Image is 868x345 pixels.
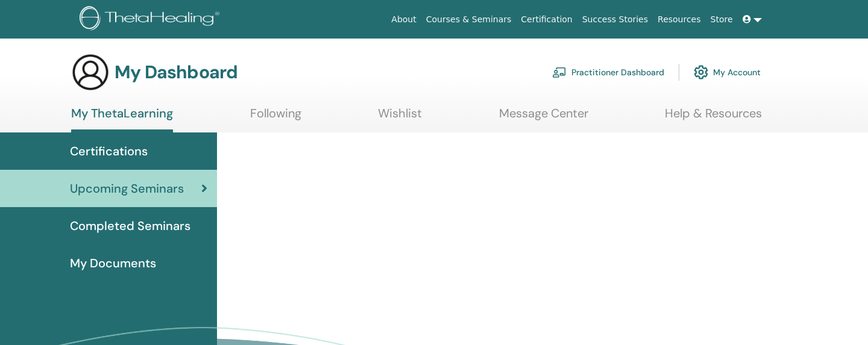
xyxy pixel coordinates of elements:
a: Message Center [499,106,588,129]
h3: My Dashboard [115,61,237,83]
img: generic-user-icon.jpg [71,53,110,92]
span: Upcoming Seminars [70,179,184,197]
a: Following [250,106,301,129]
a: Help & Resources [665,106,762,129]
a: Certification [516,8,577,31]
a: Resources [653,8,706,31]
span: Certifications [70,142,148,160]
img: chalkboard-teacher.svg [552,67,567,78]
a: Courses & Seminars [421,8,517,31]
span: Completed Seminars [70,217,190,235]
a: My ThetaLearning [71,106,173,132]
a: About [386,8,421,31]
a: Wishlist [378,106,422,129]
img: cog.svg [694,62,708,82]
a: My Account [694,59,761,85]
a: Practitioner Dashboard [552,59,664,85]
img: logo.png [80,6,224,33]
a: Store [706,8,738,31]
a: Success Stories [577,8,653,31]
span: My Documents [70,254,156,272]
